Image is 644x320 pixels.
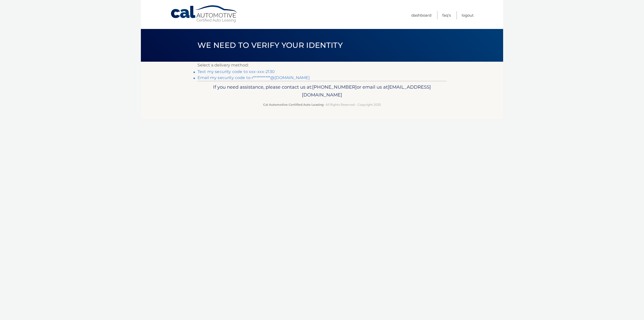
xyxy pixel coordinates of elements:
[442,11,451,19] a: FAQ's
[263,103,324,106] strong: Cal Automotive Certified Auto Leasing
[170,5,238,23] a: Cal Automotive
[201,83,443,99] p: If you need assistance, please contact us at: or email us at
[462,11,474,19] a: Logout
[197,69,275,74] a: Text my security code to xxx-xxx-2130
[312,84,357,90] span: [PHONE_NUMBER]
[197,41,343,50] span: We need to verify your identity
[197,62,447,69] p: Select a delivery method:
[201,102,443,107] p: - All Rights Reserved - Copyright 2025
[411,11,431,19] a: Dashboard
